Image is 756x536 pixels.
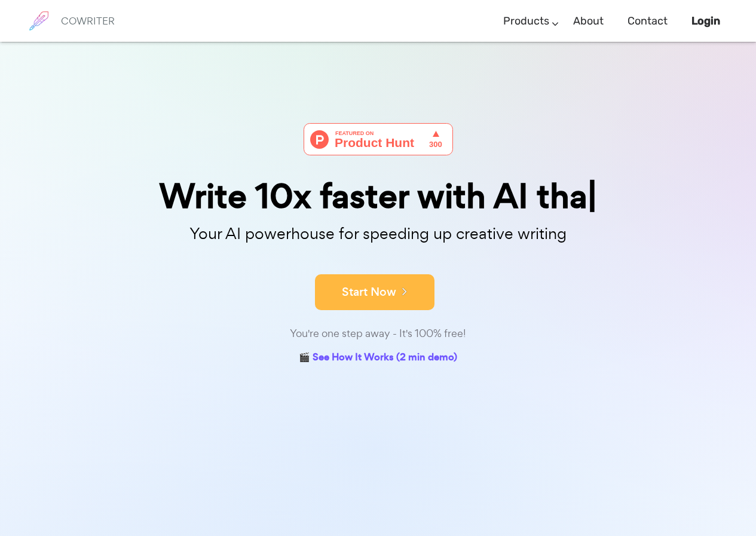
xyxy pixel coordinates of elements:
[24,6,54,36] img: brand logo
[304,123,453,155] img: Cowriter - Your AI buddy for speeding up creative writing | Product Hunt
[503,4,549,39] a: Products
[61,16,115,26] h6: COWRITER
[315,274,434,310] button: Start Now
[79,221,677,247] p: Your AI powerhouse for speeding up creative writing
[691,14,720,27] b: Login
[79,325,677,342] div: You're one step away - It's 100% free!
[691,4,720,39] a: Login
[573,4,604,39] a: About
[628,4,668,39] a: Contact
[299,349,457,367] a: 🎬 See How It Works (2 min demo)
[79,179,677,213] div: Write 10x faster with AI tha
